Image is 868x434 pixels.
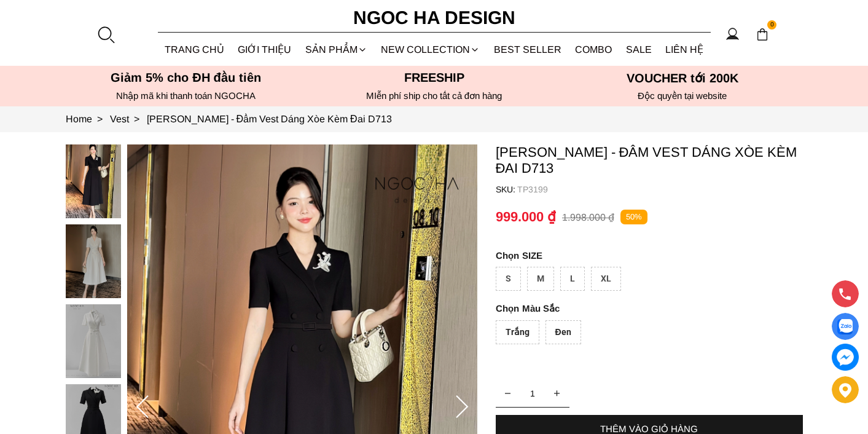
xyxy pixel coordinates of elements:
div: THÊM VÀO GIỎ HÀNG [496,424,803,434]
div: M [527,267,554,291]
h6: SKU: [496,184,517,194]
h6: Độc quyền tại website [562,90,803,101]
a: BEST SELLER [487,33,569,66]
a: SALE [619,33,659,66]
img: Irene Dress - Đầm Vest Dáng Xòe Kèm Đai D713_mini_2 [66,304,121,378]
img: Irene Dress - Đầm Vest Dáng Xòe Kèm Đai D713_mini_0 [66,144,121,218]
font: Nhập mã khi thanh toán NGOCHA [116,90,256,101]
a: Display image [832,313,859,340]
h5: VOUCHER tới 200K [562,71,803,85]
a: Link to Home [66,114,110,124]
a: NEW COLLECTION [374,33,487,66]
a: Combo [568,33,619,66]
p: 1.998.000 ₫ [562,211,614,223]
h6: MIễn phí ship cho tất cả đơn hàng [314,90,555,101]
span: 0 [767,20,777,30]
p: Màu Sắc [496,303,768,314]
div: Trắng [496,320,539,344]
a: messenger [832,344,859,371]
a: Link to Vest [110,114,147,124]
input: Quantity input [496,381,569,406]
p: 50% [620,210,647,225]
a: TRANG CHỦ [158,33,232,66]
a: Link to Irene Dress - Đầm Vest Dáng Xòe Kèm Đai D713 [147,114,392,124]
div: L [560,267,585,291]
a: GIỚI THIỆU [231,33,299,66]
p: 999.000 ₫ [496,209,556,225]
div: S [496,267,521,291]
div: SẢN PHẨM [299,33,375,66]
img: Display image [837,319,853,334]
a: LIÊN HỆ [659,33,711,66]
p: SIZE [496,250,803,261]
a: Ngoc Ha Design [342,3,526,33]
font: Giảm 5% cho ĐH đầu tiên [111,71,261,84]
img: Irene Dress - Đầm Vest Dáng Xòe Kèm Đai D713_mini_1 [66,224,121,298]
span: > [92,114,108,124]
span: > [129,114,144,124]
div: XL [591,267,621,291]
p: [PERSON_NAME] - Đầm Vest Dáng Xòe Kèm Đai D713 [496,144,803,176]
font: Freeship [404,71,464,84]
p: TP3199 [517,184,803,194]
img: img-CART-ICON-ksit0nf1 [756,28,769,41]
div: Đen [545,320,581,344]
